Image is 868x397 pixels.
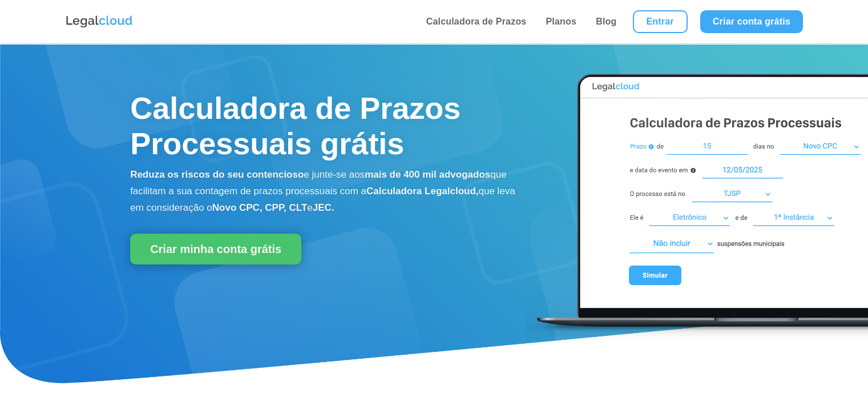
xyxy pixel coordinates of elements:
a: Criar conta grátis [700,10,803,33]
a: Entrar [633,10,688,33]
b: JEC. [313,202,334,213]
span: Calculadora de Prazos Processuais grátis [130,91,461,161]
a: Criar minha conta grátis [130,234,301,264]
b: mais de 400 mil advogados [365,169,490,180]
b: Novo CPC, CPP, CLT [212,202,308,213]
b: Calculadora Legalcloud, [366,186,479,197]
img: Logo da Legalcloud [65,14,134,29]
a: Calculadora de Prazos Processuais Legalcloud [526,334,868,344]
p: e junte-se aos que facilitam a sua contagem de prazos processuais com a que leva em consideração o e [130,167,520,216]
img: Calculadora de Prazos Processuais Legalcloud [526,62,868,342]
b: Reduza os riscos do seu contencioso [130,169,304,180]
